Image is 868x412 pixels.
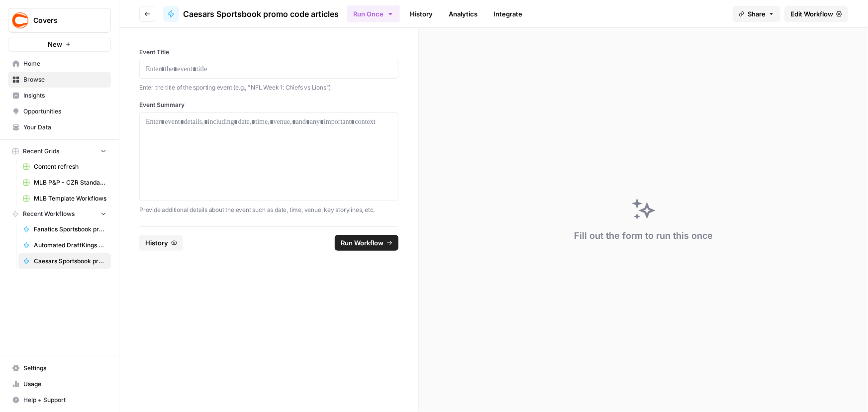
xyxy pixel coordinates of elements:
[341,238,384,248] span: Run Workflow
[574,229,713,243] div: Fill out the form to run this once
[23,91,106,100] span: Insights
[23,75,106,84] span: Browse
[748,9,766,19] span: Share
[23,123,106,132] span: Your Data
[163,6,339,22] a: Caesars Sportsbook promo code articles
[23,107,106,116] span: Opportunities
[139,101,398,109] label: Event Summary
[18,221,111,237] a: Fanatics Sportsbook promo articles
[18,159,111,175] a: Content refresh
[8,72,111,88] a: Browse
[8,103,111,119] a: Opportunities
[8,144,111,159] button: Recent Grids
[34,178,106,187] span: MLB P&P - CZR Standard (Production) Grid
[139,48,398,57] label: Event Title
[404,6,439,22] a: History
[23,209,75,218] span: Recent Workflows
[18,253,111,269] a: Caesars Sportsbook promo code articles
[139,205,398,215] p: Provide additional details about the event such as date, time, venue, key storylines, etc.
[8,8,111,33] button: Workspace: Covers
[18,237,111,253] a: Automated DraftKings promo code articles
[8,37,111,52] button: New
[34,162,106,171] span: Content refresh
[487,6,528,22] a: Integrate
[23,59,106,68] span: Home
[8,88,111,103] a: Insights
[18,191,111,206] a: MLB Template Workflows
[8,206,111,221] button: Recent Workflows
[11,11,29,29] img: Covers Logo
[48,39,62,49] span: New
[23,364,106,373] span: Settings
[335,235,398,251] button: Run Workflow
[733,6,780,22] button: Share
[183,8,339,20] span: Caesars Sportsbook promo code articles
[139,235,183,251] button: History
[23,147,59,156] span: Recent Grids
[443,6,483,22] a: Analytics
[34,257,106,266] span: Caesars Sportsbook promo code articles
[23,380,106,389] span: Usage
[8,119,111,135] a: Your Data
[8,392,111,408] button: Help + Support
[8,56,111,72] a: Home
[8,360,111,376] a: Settings
[33,15,94,25] span: Covers
[18,175,111,191] a: MLB P&P - CZR Standard (Production) Grid
[23,396,106,405] span: Help + Support
[34,194,106,203] span: MLB Template Workflows
[8,376,111,392] a: Usage
[34,225,106,234] span: Fanatics Sportsbook promo articles
[145,238,168,248] span: History
[139,83,398,93] p: Enter the title of the sporting event (e.g., "NFL Week 1: Chiefs vs Lions")
[34,241,106,250] span: Automated DraftKings promo code articles
[790,9,833,19] span: Edit Workflow
[784,6,848,22] a: Edit Workflow
[347,5,400,22] button: Run Once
